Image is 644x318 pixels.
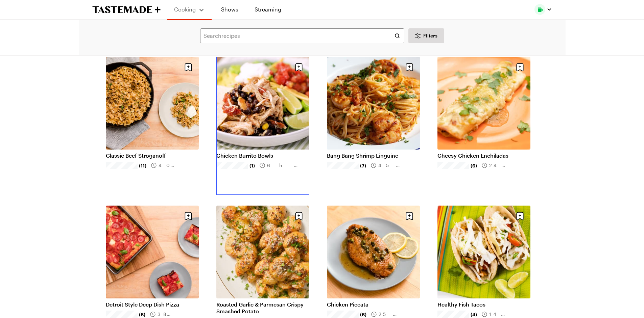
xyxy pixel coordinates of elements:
button: Save recipe [514,210,526,222]
a: To Tastemade Home Page [92,6,161,14]
button: Desktop filters [408,28,444,43]
a: Detroit Style Deep Dish Pizza [106,301,199,308]
button: Save recipe [514,61,526,74]
a: Healthy Fish Tacos [437,301,530,308]
button: Save recipe [403,210,416,222]
button: Save recipe [182,210,195,222]
img: Profile picture [534,4,545,15]
span: Cooking [174,6,196,12]
a: Roasted Garlic & Parmesan Crispy Smashed Potato [216,301,309,315]
span: Filters [423,32,437,39]
button: Save recipe [182,61,195,74]
a: Cheesy Chicken Enchiladas [437,152,530,159]
button: Save recipe [403,61,416,74]
a: Bang Bang Shrimp Linguine [327,152,420,159]
button: Save recipe [292,210,305,222]
a: Chicken Piccata [327,301,420,308]
button: Save recipe [292,61,305,74]
a: Classic Beef Stroganoff [106,152,199,159]
button: Cooking [174,3,205,16]
a: Chicken Burrito Bowls [216,152,309,159]
button: Profile picture [534,4,552,15]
